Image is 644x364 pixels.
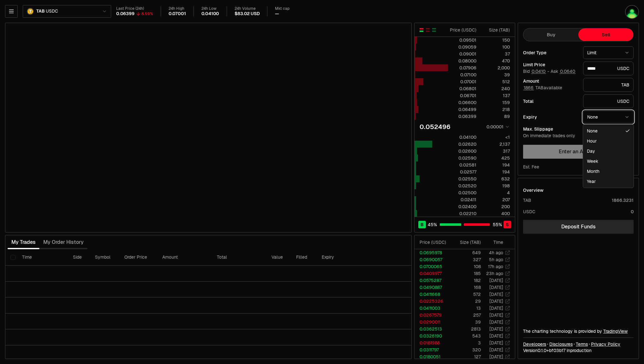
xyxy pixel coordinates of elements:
[587,138,597,144] span: Hour
[587,178,596,185] span: Year
[587,158,598,164] span: Week
[587,168,599,174] span: Month
[587,128,598,134] span: None
[587,148,595,154] span: Day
